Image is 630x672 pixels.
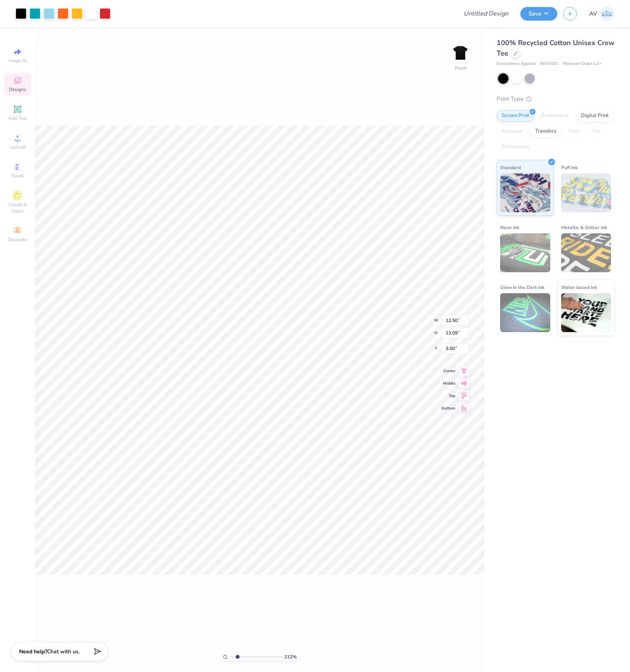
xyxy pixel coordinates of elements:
span: Clipart & logos [4,201,31,214]
button: Save [520,7,557,21]
img: Glow in the Dark Ink [500,293,550,332]
strong: Need help? [19,648,47,655]
span: Greek [12,173,24,179]
div: Embroidery [537,110,574,122]
span: Top [441,393,455,399]
span: Chat with us. [47,648,80,655]
div: Screen Print [497,110,534,122]
span: Water based Ink [561,283,597,291]
span: Metallic & Glitter Ink [561,223,607,231]
span: Image AI [9,58,27,64]
span: Standard [500,163,521,171]
input: Untitled Design [457,6,514,21]
img: Metallic & Glitter Ink [561,233,611,272]
span: AV [589,9,597,18]
div: Print Type [497,94,614,103]
span: Everywhere Apparel [497,61,536,67]
span: Upload [10,144,25,150]
span: Minimum Order: 12 + [563,61,602,67]
img: Water based Ink [561,293,611,332]
span: Decorate [8,236,27,243]
div: Transfers [530,126,561,137]
div: Vinyl [563,126,585,137]
div: Foil [588,126,606,137]
span: Bottom [441,406,455,411]
span: Puff Ink [561,163,577,171]
img: Front [453,45,468,61]
span: Designs [9,86,26,93]
span: 212 % [284,653,297,660]
div: Front [455,65,466,72]
span: # EV4001 [540,61,559,67]
div: Applique [497,126,528,137]
span: 100% Recycled Cotton Unisex Crew Tee [497,38,614,58]
a: AV [589,6,614,21]
img: Aargy Velasco [599,6,614,21]
span: Neon Ink [500,223,519,231]
img: Neon Ink [500,233,550,272]
span: Center [441,368,455,374]
span: Add Text [8,115,27,121]
span: Middle [441,381,455,386]
div: Rhinestones [497,141,534,153]
div: Digital Print [576,110,614,122]
span: Glow in the Dark Ink [500,283,544,291]
img: Puff Ink [561,173,611,212]
img: Standard [500,173,550,212]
